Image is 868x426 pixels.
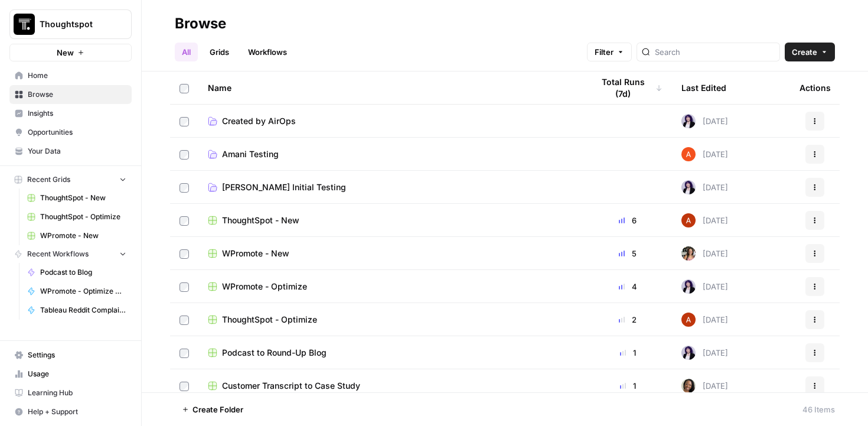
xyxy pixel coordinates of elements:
span: WPromote - Optimize [222,281,307,292]
button: Workspace: Thoughtspot [9,9,132,39]
span: Customer Transcript to Case Study [222,380,360,392]
div: 4 [593,281,663,292]
span: Podcast to Blog [40,267,126,278]
div: [DATE] [681,279,728,294]
div: Browse [175,14,226,33]
img: tzasfqpy46zz9dbmxk44r2ls5vap [681,279,696,294]
div: 1 [593,380,663,392]
div: [DATE] [681,346,728,360]
span: ThoughtSpot - New [222,214,299,226]
a: ThoughtSpot - Optimize [208,314,574,326]
span: Create Folder [192,404,243,415]
span: Usage [28,369,126,379]
span: WPromote - New [222,248,289,259]
a: WPromote - Optimize [208,281,574,292]
div: Name [208,71,574,104]
a: Your Data [9,142,132,161]
span: Podcast to Round-Up Blog [222,347,327,359]
img: tzasfqpy46zz9dbmxk44r2ls5vap [681,180,696,194]
a: Podcast to Blog [22,263,132,282]
img: tzasfqpy46zz9dbmxk44r2ls5vap [681,114,696,128]
a: WPromote - Optimize Article [22,282,132,301]
a: ThoughtSpot - New [22,188,132,207]
div: [DATE] [681,246,728,261]
div: Last Edited [681,71,726,104]
span: Filter [595,46,614,58]
span: Insights [28,108,126,119]
button: Help + Support [9,402,132,421]
a: Settings [9,346,132,365]
div: [DATE] [681,147,728,161]
a: Learning Hub [9,383,132,402]
div: Total Runs (7d) [593,71,663,104]
div: [DATE] [681,213,728,227]
button: Recent Workflows [9,245,132,263]
span: Thoughtspot [40,18,111,30]
a: [PERSON_NAME] Initial Testing [208,181,574,193]
a: Home [9,66,132,85]
img: vrq4y4cr1c7o18g7bic8abpwgxlg [681,213,696,227]
input: Search [655,46,775,58]
div: 46 Items [802,404,835,415]
a: Insights [9,104,132,123]
a: Customer Transcript to Case Study [208,380,574,392]
span: WPromote - Optimize Article [40,286,126,297]
button: New [9,44,132,61]
span: ThoughtSpot - Optimize [222,314,317,326]
span: Settings [28,350,126,360]
span: Browse [28,89,126,100]
img: cje7zb9ux0f2nqyv5qqgv3u0jxek [681,147,696,161]
span: Amani Testing [222,148,279,160]
span: Recent Grids [27,174,70,185]
a: Grids [203,43,236,61]
div: 5 [593,248,663,259]
span: Opportunities [28,127,126,138]
a: ThoughtSpot - New [208,214,574,226]
a: All [175,43,198,61]
span: ThoughtSpot - New [40,193,126,203]
img: Thoughtspot Logo [14,14,35,35]
div: 1 [593,347,663,359]
button: Recent Grids [9,171,132,188]
a: ThoughtSpot - Optimize [22,207,132,226]
a: Usage [9,365,132,383]
button: Create [785,43,835,61]
span: Help + Support [28,407,126,417]
a: Tableau Reddit Complaint Collector [22,301,132,320]
span: WPromote - New [40,230,126,241]
a: WPromote - New [208,248,574,259]
a: WPromote - New [22,226,132,245]
div: 2 [593,314,663,326]
a: Opportunities [9,123,132,142]
a: Podcast to Round-Up Blog [208,347,574,359]
span: Learning Hub [28,388,126,398]
span: ThoughtSpot - Optimize [40,212,126,222]
a: Browse [9,85,132,104]
div: Actions [800,71,831,104]
span: Create [792,46,817,58]
span: Your Data [28,146,126,157]
a: Amani Testing [208,148,574,160]
img: vrq4y4cr1c7o18g7bic8abpwgxlg [681,313,696,327]
button: Filter [587,43,632,61]
img: 41j8ndblatfggvlpm6kh7ds6x6tv [681,246,696,261]
div: [DATE] [681,379,728,393]
span: Home [28,70,126,81]
a: Workflows [241,43,294,61]
div: [DATE] [681,313,728,327]
span: Tableau Reddit Complaint Collector [40,305,126,316]
div: [DATE] [681,114,728,128]
div: [DATE] [681,180,728,194]
span: Created by AirOps [222,115,296,127]
span: New [57,47,74,58]
button: Create Folder [175,400,250,419]
div: 6 [593,214,663,226]
span: [PERSON_NAME] Initial Testing [222,181,346,193]
img: tzasfqpy46zz9dbmxk44r2ls5vap [681,346,696,360]
a: Created by AirOps [208,115,574,127]
img: 45vthw7woipmmhy3ic8cm8f1wvlo [681,379,696,393]
span: Recent Workflows [27,249,89,259]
